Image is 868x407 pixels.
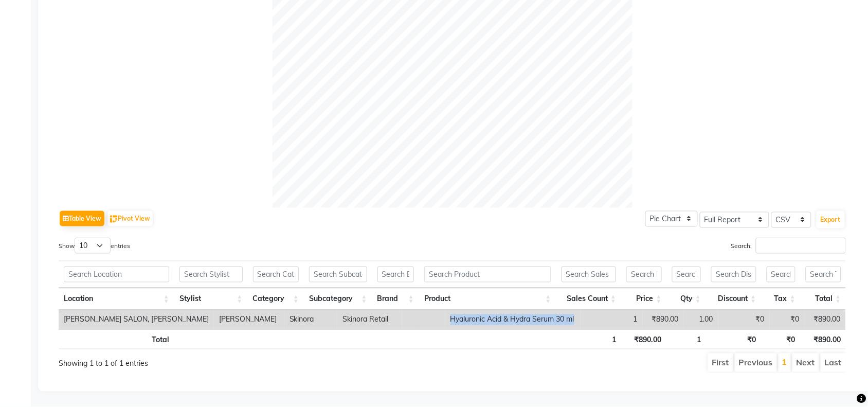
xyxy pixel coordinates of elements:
[75,238,111,254] select: Showentries
[756,238,846,254] input: Search:
[667,329,706,349] th: 1
[626,267,661,282] input: Search Price
[419,288,556,310] th: Product: activate to sort column ascending
[684,310,718,329] td: 1.00
[174,288,248,310] th: Stylist: activate to sort column ascending
[706,329,762,349] th: ₹0
[372,288,419,310] th: Brand: activate to sort column ascending
[337,310,402,329] td: Skinora Retail
[110,216,118,223] img: pivot.png
[770,310,805,329] td: ₹0
[445,310,581,329] td: Hyaluronic Acid & Hydra Serum 30 ml
[60,211,104,226] button: Table View
[782,357,787,367] a: 1
[767,267,795,282] input: Search Tax
[667,288,706,310] th: Qty: activate to sort column ascending
[59,238,130,254] label: Show entries
[107,211,153,226] button: Pivot View
[581,310,643,329] td: 1
[214,310,284,329] td: [PERSON_NAME]
[801,329,846,349] th: ₹890.00
[806,267,841,282] input: Search Total
[253,267,299,282] input: Search Category
[248,288,304,310] th: Category: activate to sort column ascending
[731,238,846,254] label: Search:
[377,267,414,282] input: Search Brand
[805,310,846,329] td: ₹890.00
[706,288,762,310] th: Discount: activate to sort column ascending
[621,329,666,349] th: ₹890.00
[424,267,551,282] input: Search Product
[672,267,701,282] input: Search Qty
[562,267,617,282] input: Search Sales Count
[556,288,622,310] th: Sales Count: activate to sort column ascending
[711,267,756,282] input: Search Discount
[59,352,377,369] div: Showing 1 to 1 of 1 entries
[179,267,243,282] input: Search Stylist
[64,267,169,282] input: Search Location
[304,288,372,310] th: Subcategory: activate to sort column ascending
[556,329,622,349] th: 1
[621,288,666,310] th: Price: activate to sort column ascending
[59,288,174,310] th: Location: activate to sort column ascending
[762,288,801,310] th: Tax: activate to sort column ascending
[59,310,214,329] td: [PERSON_NAME] SALON, [PERSON_NAME]
[801,288,846,310] th: Total: activate to sort column ascending
[309,267,367,282] input: Search Subcategory
[762,329,801,349] th: ₹0
[718,310,770,329] td: ₹0
[284,310,337,329] td: Skinora
[59,329,174,349] th: Total
[643,310,684,329] td: ₹890.00
[817,211,845,228] button: Export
